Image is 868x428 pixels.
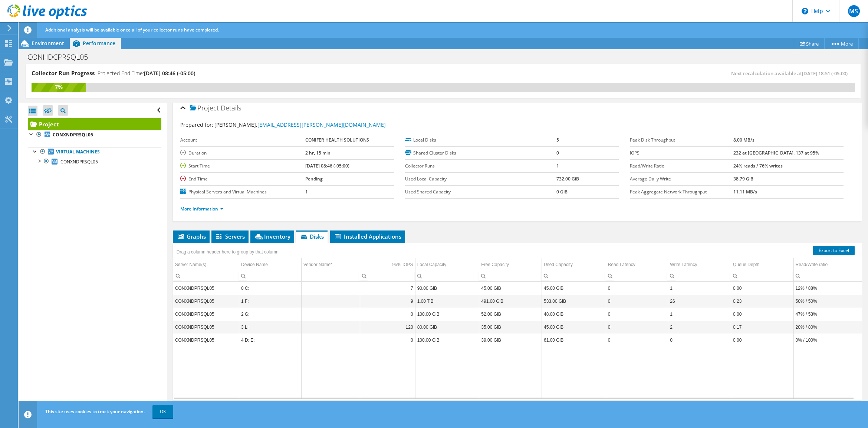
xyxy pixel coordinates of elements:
label: Local Disks [405,136,556,144]
div: Device Name [241,260,268,269]
span: CONXNDPRSQL05 [60,159,98,165]
td: Column Write Latency, Value 1 [668,308,731,321]
td: Column 95% IOPS, Filter cell [360,271,415,281]
td: Write Latency Column [668,258,731,271]
div: Queue Depth [733,260,759,269]
td: Column 95% IOPS, Value 9 [360,295,415,308]
td: Column Used Capacity, Value 45.00 GiB [542,282,606,295]
a: More [824,38,859,49]
b: Pending [305,176,323,182]
a: CONXNDPRSQL05 [28,157,161,166]
td: Column Server Name(s), Value CONXNDPRSQL05 [173,282,239,295]
td: Column Write Latency, Value 0 [668,334,731,346]
b: 8.00 MB/s [733,137,754,143]
label: Peak Disk Throughput [630,136,733,144]
td: Column Device Name, Value 4 D: E: [239,334,301,346]
div: Read Latency [608,260,635,269]
div: Free Capacity [481,260,509,269]
a: OK [152,405,173,418]
td: 95% IOPS Column [360,258,415,271]
label: Used Shared Capacity [405,188,556,196]
div: 95% IOPS [392,260,413,269]
label: IOPS [630,149,733,157]
a: More Information [180,206,224,212]
label: Physical Servers and Virtual Machines [180,188,305,196]
a: Export to Excel [813,246,855,255]
td: Column Server Name(s), Value CONXNDPRSQL05 [173,308,239,321]
td: Column Used Capacity, Filter cell [542,271,606,281]
div: 7% [32,83,86,91]
td: Column Read/Write ratio, Value 50% / 50% [793,295,862,308]
span: Graphs [177,233,206,240]
td: Used Capacity Column [542,258,606,271]
td: Column Read Latency, Value 0 [606,308,668,321]
td: Column Vendor Name*, Filter cell [301,271,360,281]
td: Column Local Capacity, Filter cell [415,271,479,281]
h4: Projected End Time: [98,69,195,77]
span: Servers [215,233,245,240]
a: Project [28,118,161,130]
div: Local Capacity [417,260,447,269]
div: Used Capacity [544,260,573,269]
label: Peak Aggregate Network Throughput [630,188,733,196]
td: Column Server Name(s), Filter cell [173,271,239,281]
label: Average Daily Write [630,175,733,183]
td: Column Free Capacity, Value 39.00 GiB [479,334,542,346]
b: 38.79 GiB [733,176,753,182]
td: Column 95% IOPS, Value 0 [360,308,415,321]
td: Column Server Name(s), Value CONXNDPRSQL05 [173,295,239,308]
td: Column Device Name, Value 3 L: [239,321,301,334]
td: Column Write Latency, Filter cell [668,271,731,281]
td: Read/Write ratio Column [793,258,862,271]
td: Column Used Capacity, Value 48.00 GiB [542,308,606,321]
td: Column Read/Write ratio, Value 20% / 80% [793,321,862,334]
b: CONIFER HEALTH SOLUTIONS [305,137,369,143]
span: Inventory [254,233,290,240]
td: Column Free Capacity, Filter cell [479,271,542,281]
b: 232 at [GEOGRAPHIC_DATA], 137 at 95% [733,150,819,156]
td: Free Capacity Column [479,258,542,271]
td: Column Write Latency, Value 26 [668,295,731,308]
td: Column Queue Depth, Value 0.00 [731,308,793,321]
b: CONXNDPRSQL05 [53,132,93,138]
td: Column Vendor Name*, Value [301,295,360,308]
td: Column Read Latency, Value 0 [606,282,668,295]
td: Column Read/Write ratio, Value 0% / 100% [793,334,862,346]
b: [DATE] 08:46 (-05:00) [305,163,349,169]
span: Performance [83,40,115,47]
td: Column Vendor Name*, Value [301,282,360,295]
td: Column Used Capacity, Value 61.00 GiB [542,334,606,346]
div: Data grid [173,243,862,401]
span: [DATE] 08:46 (-05:00) [144,70,195,77]
td: Column Read Latency, Value 0 [606,295,668,308]
b: 0 [556,150,559,156]
span: Disks [300,233,324,240]
td: Column Vendor Name*, Value [301,334,360,346]
a: CONXNDPRSQL05 [28,130,161,140]
div: Write Latency [670,260,697,269]
span: Next recalculation available at [731,70,851,77]
td: Column Local Capacity, Value 100.00 GiB [415,308,479,321]
td: Column Local Capacity, Value 90.00 GiB [415,282,479,295]
svg: \n [802,8,808,14]
b: 732.00 GiB [556,176,579,182]
span: This site uses cookies to track your navigation. [45,408,145,415]
a: [EMAIL_ADDRESS][PERSON_NAME][DOMAIN_NAME] [257,121,386,128]
div: Drag a column header here to group by that column [175,247,280,257]
label: Prepared for: [180,121,213,128]
label: Used Local Capacity [405,175,556,183]
td: Column Read Latency, Value 0 [606,321,668,334]
b: 2 hr, 15 min [305,150,331,156]
div: Read/Write ratio [796,260,828,269]
td: Column Used Capacity, Value 533.00 GiB [542,295,606,308]
label: Account [180,136,305,144]
b: 11.11 MB/s [733,189,757,195]
td: Column Used Capacity, Value 45.00 GiB [542,321,606,334]
a: Share [794,38,825,49]
td: Column Write Latency, Value 1 [668,282,731,295]
td: Server Name(s) Column [173,258,239,271]
label: Duration [180,149,305,157]
label: End Time [180,175,305,183]
td: Column Device Name, Filter cell [239,271,301,281]
td: Column Local Capacity, Value 100.00 GiB [415,334,479,346]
